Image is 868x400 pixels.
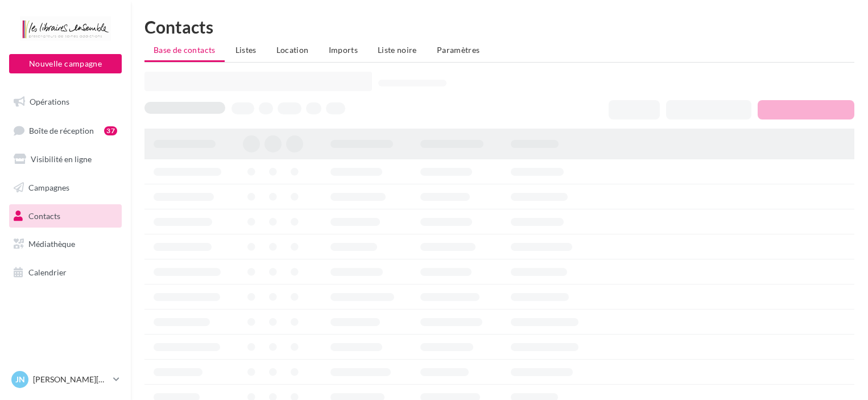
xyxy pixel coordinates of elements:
[33,374,109,385] p: [PERSON_NAME][DATE]
[28,211,60,220] span: Contacts
[7,176,124,200] a: Campagnes
[7,147,124,171] a: Visibilité en ligne
[7,118,124,143] a: Boîte de réception37
[437,45,480,55] span: Paramètres
[276,45,309,55] span: Location
[15,374,25,385] span: JN
[7,261,124,284] a: Calendrier
[28,239,75,249] span: Médiathèque
[28,183,69,192] span: Campagnes
[7,232,124,256] a: Médiathèque
[31,154,92,164] span: Visibilité en ligne
[7,90,124,114] a: Opérations
[9,54,122,73] button: Nouvelle campagne
[235,45,257,55] span: Listes
[144,18,854,35] h1: Contacts
[29,125,94,135] span: Boîte de réception
[104,126,117,135] div: 37
[7,204,124,228] a: Contacts
[329,45,358,55] span: Imports
[28,267,67,277] span: Calendrier
[378,45,417,55] span: Liste noire
[9,369,122,390] a: JN [PERSON_NAME][DATE]
[30,97,69,106] span: Opérations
